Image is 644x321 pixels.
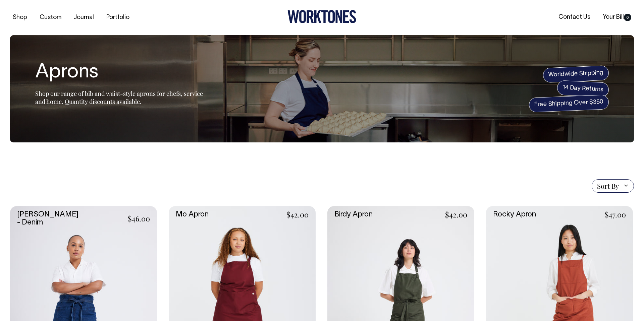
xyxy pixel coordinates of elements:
span: Worldwide Shipping [543,65,609,83]
a: Contact Us [556,12,593,23]
span: 14 Day Returns [557,80,609,98]
a: Shop [10,12,30,23]
a: Your Bill0 [600,12,634,23]
h1: Aprons [35,62,203,83]
a: Journal [71,12,97,23]
span: Free Shipping Over $350 [529,94,609,113]
a: Portfolio [104,12,132,23]
span: 0 [624,14,631,21]
span: Sort By [597,182,619,190]
a: Custom [37,12,64,23]
span: Shop our range of bib and waist-style aprons for chefs, service and home. Quantity discounts avai... [35,89,203,106]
